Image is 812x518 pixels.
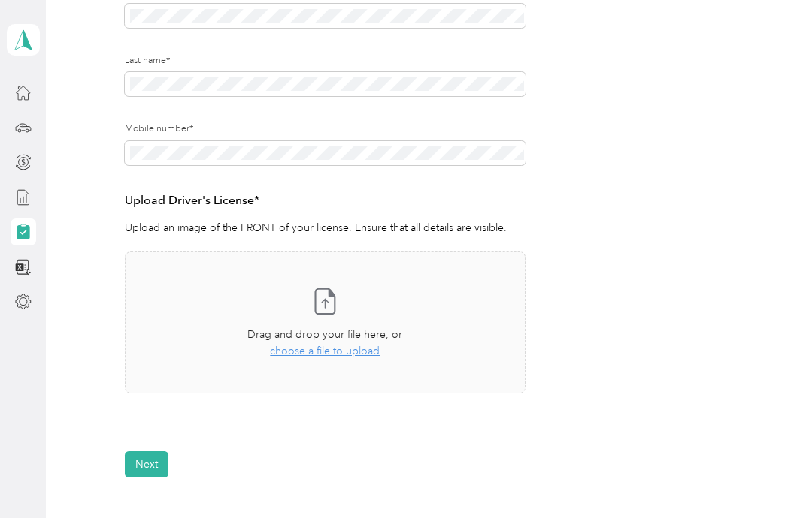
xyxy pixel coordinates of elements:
label: Mobile number* [125,122,526,136]
span: Drag and drop your file here, orchoose a file to upload [126,252,525,393]
p: Upload an image of the FRONT of your license. Ensure that all details are visible. [125,220,526,236]
span: choose a file to upload [270,345,380,357]
h3: Upload Driver's License* [125,191,526,210]
iframe: Everlance-gr Chat Button Frame [728,434,812,518]
span: Drag and drop your file here, or [247,328,402,341]
label: Last name* [125,54,526,68]
button: Next [125,451,168,477]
